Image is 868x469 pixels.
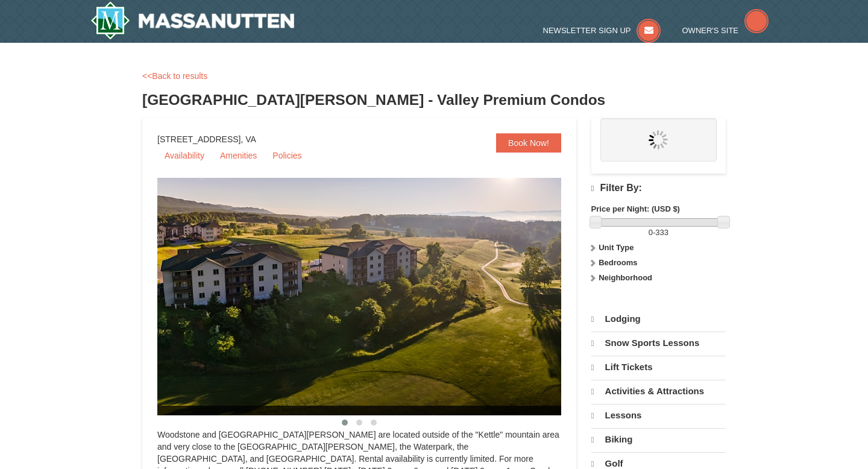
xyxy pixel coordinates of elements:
img: Massanutten Resort Logo [90,1,294,40]
span: Newsletter Sign Up [543,26,631,35]
a: Snow Sports Lessons [591,332,726,354]
h3: [GEOGRAPHIC_DATA][PERSON_NAME] - Valley Premium Condos [142,88,726,112]
a: Amenities [213,146,264,165]
span: 333 [655,228,668,237]
a: Newsletter Sign Up [543,26,661,35]
span: 0 [649,228,653,237]
strong: Price per Night: (USD $) [591,204,680,213]
a: <<Back to results [142,71,207,81]
a: Book Now! [496,133,561,153]
a: Availability [157,146,212,165]
span: Owner's Site [682,26,739,35]
a: Lodging [591,308,726,330]
a: Lift Tickets [591,356,726,379]
a: Massanutten Resort [90,1,294,40]
a: Activities & Attractions [591,380,726,403]
h4: Filter By: [591,183,726,194]
a: Owner's Site [682,26,769,35]
strong: Neighborhood [599,273,652,282]
a: Biking [591,428,726,451]
strong: Bedrooms [599,258,637,267]
label: - [591,227,726,239]
a: Lessons [591,404,726,427]
img: 19219041-4-ec11c166.jpg [157,178,591,415]
strong: Unit Type [599,243,634,252]
img: wait.gif [649,130,668,150]
a: Policies [265,146,309,165]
